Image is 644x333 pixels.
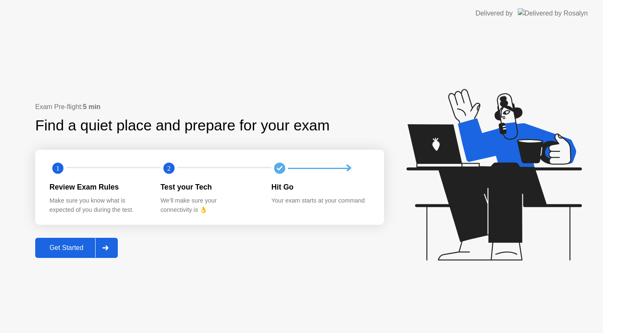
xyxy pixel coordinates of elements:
[56,164,60,172] text: 1
[35,238,118,258] button: Get Started
[161,182,258,193] div: Test your Tech
[271,196,369,206] div: Your exam starts at your command
[271,182,369,193] div: Hit Go
[475,8,513,18] div: Delivered by
[35,114,331,137] div: Find a quiet place and prepare for your exam
[35,102,384,112] div: Exam Pre-flight:
[167,164,171,172] text: 2
[83,103,101,110] b: 5 min
[518,8,588,18] img: Delivered by Rosalyn
[49,182,147,193] div: Review Exam Rules
[161,196,258,214] div: We’ll make sure your connectivity is 👌
[49,196,147,214] div: Make sure you know what is expected of you during the test.
[38,244,95,252] div: Get Started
